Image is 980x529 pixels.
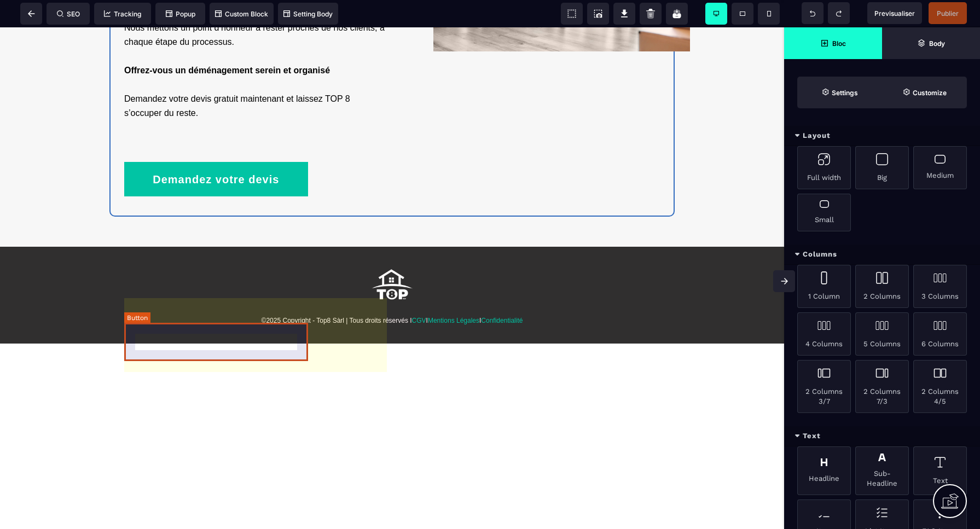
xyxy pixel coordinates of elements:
[784,27,882,59] span: Open Blocks
[913,146,967,189] div: Medium
[832,89,858,97] strong: Settings
[855,265,909,308] div: 2 Columns
[370,236,414,279] img: 2c0abab20064d6067717e46f7b4aa5bc_9.png
[428,289,479,297] a: Mentions Légales
[797,446,851,495] div: Headline
[784,126,980,146] div: Layout
[874,9,915,18] span: Previsualiser
[913,360,967,413] div: 2 Columns 4/5
[929,39,945,48] strong: Body
[913,89,947,97] strong: Customize
[882,27,980,59] span: Open Layer Manager
[104,10,141,18] span: Tracking
[855,446,909,495] div: Sub-Headline
[215,10,268,18] span: Custom Block
[913,265,967,308] div: 3 Columns
[855,312,909,356] div: 5 Columns
[412,289,426,297] a: CGV
[913,446,967,495] div: Text
[124,38,330,48] b: Offrez-vous un déménagement serein et organisé
[797,360,851,413] div: 2 Columns 3/7
[561,3,583,25] span: View components
[797,77,882,108] span: Settings
[784,426,980,446] div: Text
[124,135,308,169] button: Demandez votre devis
[882,77,967,108] span: Open Style Manager
[913,312,967,356] div: 6 Columns
[797,194,851,231] div: Small
[797,265,851,308] div: 1 Column
[797,146,851,189] div: Full width
[855,146,909,189] div: Big
[587,3,609,25] span: Screenshot
[867,2,922,24] span: Preview
[481,289,523,297] a: Confidentialité
[855,360,909,413] div: 2 Columns 7/3
[57,10,80,18] span: SEO
[166,10,195,18] span: Popup
[797,312,851,356] div: 4 Columns
[90,287,694,300] text: ©2025 Copyright - Top8 Sàrl | Tous droits réservés I I I
[832,39,846,48] strong: Bloc
[784,245,980,265] div: Columns
[937,9,959,18] span: Publier
[283,10,333,18] span: Setting Body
